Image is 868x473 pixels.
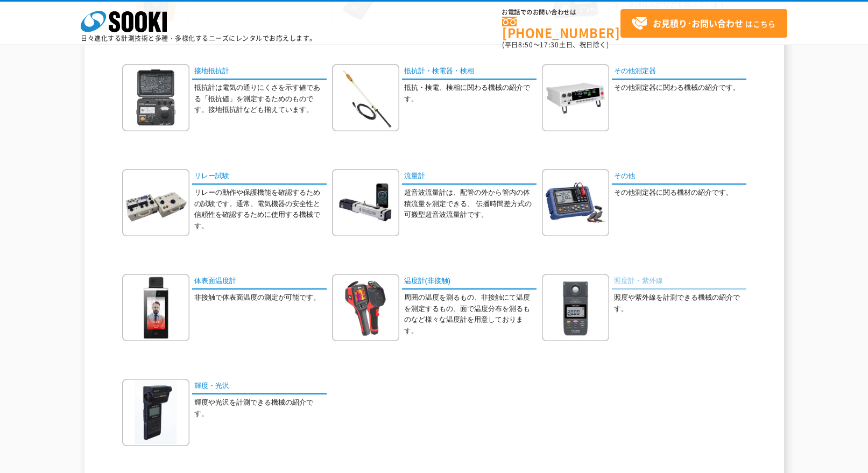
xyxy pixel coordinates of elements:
p: 超音波流量計は、配管の外から管内の体積流量を測定できる、 伝播時間差方式の可搬型超音波流量計です。 [404,187,537,221]
img: 接地抵抗計 [122,64,189,131]
img: 輝度・光沢 [122,379,189,446]
span: 17:30 [540,40,559,50]
p: 非接触で体表面温度の測定が可能です。 [194,292,327,303]
a: 接地抵抗計 [192,64,327,80]
a: その他測定器 [612,64,746,80]
a: [PHONE_NUMBER] [502,17,620,39]
span: (平日 ～ 土日、祝日除く) [502,40,609,50]
p: その他測定器に関わる機械の紹介です。 [614,82,746,94]
img: 抵抗計・検電器・検相 [332,64,399,131]
img: 体表面温度計 [122,274,189,341]
p: 輝度や光沢を計測できる機械の紹介です。 [194,397,327,420]
img: 温度計(非接触) [332,274,399,341]
img: 流量計 [332,169,399,236]
img: リレー試験 [122,169,189,236]
img: 照度計・紫外線 [542,274,609,341]
p: 周囲の温度を測るもの、非接触にて温度を測定するもの、面で温度分布を測るものなど様々な温度計を用意しております。 [404,292,537,337]
a: 体表面温度計 [192,274,327,290]
p: 抵抗計は電気の通りにくさを示す値である「抵抗値」を測定するためのものです。接地抵抗計なども揃えています。 [194,82,327,116]
a: 温度計(非接触) [402,274,537,290]
a: 輝度・光沢 [192,379,327,394]
img: その他測定器 [542,64,609,131]
p: 抵抗・検電、検相に関わる機械の紹介です。 [404,82,537,105]
strong: お見積り･お問い合わせ [653,17,743,30]
a: お見積り･お問い合わせはこちら [620,9,787,38]
a: 抵抗計・検電器・検相 [402,64,537,80]
a: リレー試験 [192,169,327,185]
span: 8:50 [518,40,533,50]
span: お電話でのお問い合わせは [502,9,620,16]
a: 照度計・紫外線 [612,274,746,290]
a: 流量計 [402,169,537,185]
p: 日々進化する計測技術と多種・多様化するニーズにレンタルでお応えします。 [81,35,316,41]
p: その他測定器に関る機材の紹介です。 [614,187,746,199]
img: その他 [542,169,609,236]
p: リレーの動作や保護機能を確認するための試験です。通常、電気機器の安全性と信頼性を確認するために使用する機械です。 [194,187,327,232]
span: はこちら [631,16,775,32]
p: 照度や紫外線を計測できる機械の紹介です。 [614,292,746,315]
a: その他 [612,169,746,185]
